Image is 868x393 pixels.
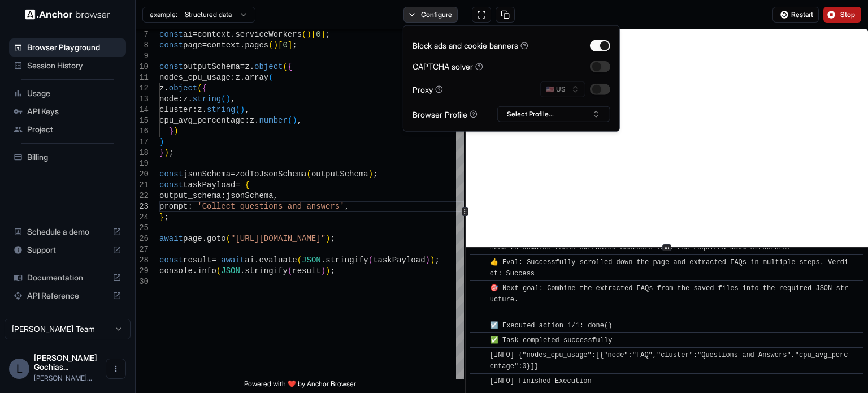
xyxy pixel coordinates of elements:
[136,51,149,62] div: 9
[159,256,183,265] span: const
[164,213,168,222] span: ;
[413,40,528,51] div: Block ads and cookie banners
[325,30,330,39] span: ;
[159,213,164,222] span: }
[240,266,245,275] span: .
[413,83,443,95] div: Proxy
[413,108,478,120] div: Browser Profile
[25,9,110,20] img: Anchor Logo
[193,105,197,114] span: :
[373,256,425,265] span: taskPayload
[9,84,126,102] div: Usage
[159,41,183,50] span: const
[231,234,325,243] span: "[URL][DOMAIN_NAME]"
[197,105,202,114] span: z
[292,116,297,125] span: )
[207,41,240,50] span: context
[183,234,202,243] span: page
[368,170,373,179] span: )
[27,60,121,71] span: Session History
[159,30,183,39] span: const
[490,284,848,315] span: 🎯 Next goal: Combine the extracted FAQs from the saved files into the required JSON structure.
[331,266,335,275] span: ;
[274,41,278,50] span: )
[164,148,168,157] span: )
[136,255,149,266] div: 28
[193,266,197,275] span: .
[490,258,848,278] span: 👍 Eval: Successfully scrolled down the page and extracted FAQs in multiple steps. Verdict: Success
[244,379,356,393] span: Powered with ❤️ by Anchor Browser
[183,180,235,189] span: taskPayload
[476,375,481,387] span: ​
[490,377,592,385] span: [INFO] Finished Execution
[136,137,149,148] div: 17
[136,115,149,126] div: 15
[240,105,245,114] span: )
[245,266,288,275] span: stringify
[159,170,183,179] span: const
[497,106,610,122] button: Select Profile...
[159,116,245,125] span: cpu_avg_percentage
[136,244,149,255] div: 27
[791,10,813,19] span: Restart
[306,30,311,39] span: )
[288,116,292,125] span: (
[159,180,183,189] span: const
[254,256,259,265] span: .
[403,7,458,23] button: Configure
[9,359,29,379] div: L
[490,322,613,330] span: ☑️ Executed action 1/1: done()
[183,170,231,179] span: jsonSchema
[316,30,320,39] span: 0
[297,256,302,265] span: (
[292,41,297,50] span: ;
[27,152,121,163] span: Billing
[245,256,254,265] span: ai
[159,234,183,243] span: await
[27,106,121,117] span: API Keys
[197,30,231,39] span: context
[221,266,240,275] span: JSON
[231,94,235,103] span: ,
[245,180,249,189] span: {
[823,7,861,23] button: Stop
[34,374,92,382] span: l.gochiashvili@gmail.com
[288,62,292,71] span: {
[159,105,193,114] span: cluster
[159,84,164,93] span: z
[302,256,321,265] span: JSON
[27,244,108,256] span: Support
[159,73,231,82] span: nodes_cpu_usage
[9,57,126,75] div: Session History
[188,94,192,103] span: .
[268,41,273,50] span: (
[106,359,126,379] button: Open menu
[226,94,231,103] span: )
[136,158,149,169] div: 19
[179,94,183,103] span: :
[268,73,273,82] span: (
[136,72,149,83] div: 11
[136,29,149,40] div: 7
[311,30,316,39] span: [
[245,73,268,82] span: array
[321,30,325,39] span: ]
[136,234,149,244] div: 26
[476,335,481,346] span: ​
[193,94,221,103] span: string
[231,30,235,39] span: .
[159,62,183,71] span: const
[150,10,177,19] span: example:
[226,234,231,243] span: (
[288,41,292,50] span: ]
[197,84,202,93] span: (
[9,120,126,139] div: Project
[254,116,259,125] span: .
[245,105,249,114] span: ,
[27,42,121,53] span: Browser Playground
[235,30,302,39] span: serviceWorkers
[216,266,221,275] span: (
[259,116,287,125] span: number
[250,62,254,71] span: .
[430,256,435,265] span: )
